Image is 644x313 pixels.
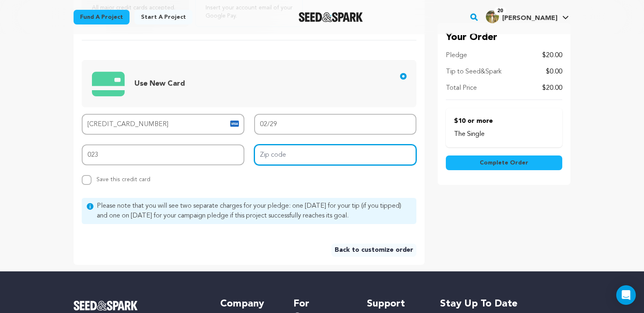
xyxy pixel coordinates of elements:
[454,129,554,139] p: The Single
[367,297,424,311] h5: Support
[486,10,499,23] img: 0fa214b39cfb5f5e.jpg
[230,119,239,129] img: card icon
[134,10,192,24] a: Start a project
[92,67,125,100] img: credit card icons
[446,51,467,60] p: Pledge
[134,80,185,87] span: Use New Card
[82,144,244,165] input: CVV
[331,244,416,257] a: Back to customize order
[96,173,150,182] span: Save this credit card
[454,116,554,126] p: $10 or more
[254,114,417,135] input: MM/YY
[502,15,557,22] span: [PERSON_NAME]
[440,297,570,311] h5: Stay up to date
[446,67,501,77] p: Tip to Seed&Spark
[220,297,277,311] h5: Company
[74,10,130,24] a: Fund a project
[542,83,562,93] p: $20.00
[484,9,570,26] span: Nikko W.'s Profile
[542,51,562,60] p: $20.00
[254,144,417,165] input: Zip code
[82,114,244,135] input: Card number
[446,155,562,170] button: Complete Order
[486,10,557,23] div: Nikko W.'s Profile
[484,9,570,23] a: Nikko W.'s Profile
[74,301,138,311] img: Seed&Spark Logo
[299,12,363,22] img: Seed&Spark Logo Dark Mode
[74,301,204,311] a: Seed&Spark Homepage
[299,12,363,22] a: Seed&Spark Homepage
[616,285,636,305] div: Open Intercom Messenger
[97,201,411,221] span: Please note that you will see two separate charges for your pledge: one [DATE] for your tip (if y...
[446,31,562,44] p: Your Order
[446,83,477,93] p: Total Price
[494,7,506,15] span: 20
[480,159,528,167] span: Complete Order
[546,67,562,77] p: $0.00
